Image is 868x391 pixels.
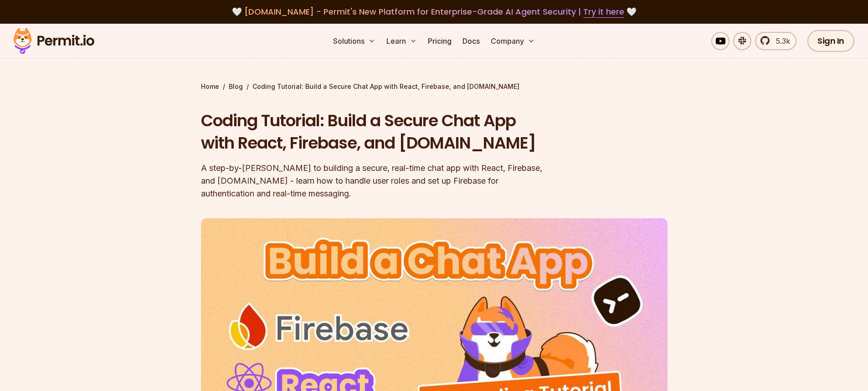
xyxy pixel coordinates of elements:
a: Sign In [807,30,854,52]
img: Permit logo [9,26,98,57]
button: Learn [383,32,421,50]
a: Docs [459,32,483,50]
h1: Coding Tutorial: Build a Secure Chat App with React, Firebase, and [DOMAIN_NAME] [201,109,551,154]
span: 5.3k [770,36,790,46]
div: A step-by-[PERSON_NAME] to building a secure, real-time chat app with React, Firebase, and [DOMAI... [201,162,551,200]
a: Home [201,82,219,91]
span: [DOMAIN_NAME] - Permit's New Platform for Enterprise-Grade AI Agent Security | [244,6,624,17]
div: / / [201,82,668,91]
a: 5.3k [755,32,796,50]
button: Company [487,32,539,50]
a: Try it here [583,6,624,18]
button: Solutions [329,32,379,50]
a: Pricing [424,32,455,50]
a: Blog [229,82,243,91]
div: 🤍 🤍 [22,5,846,18]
